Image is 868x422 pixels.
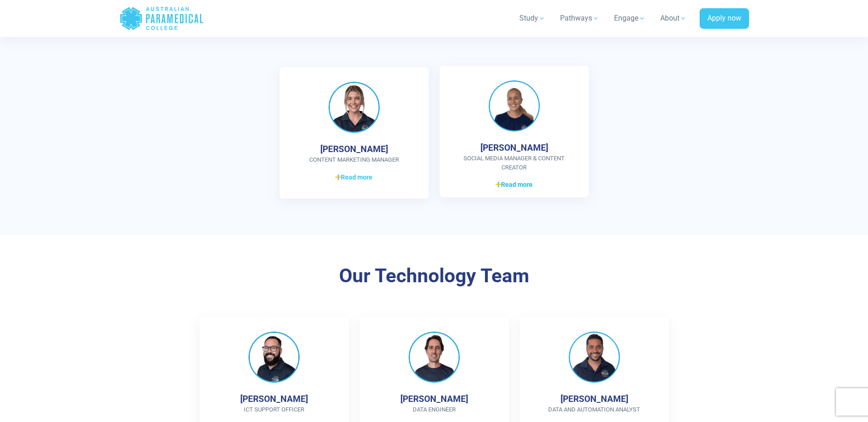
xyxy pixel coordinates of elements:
[480,142,548,153] h4: [PERSON_NAME]
[514,5,551,31] a: Study
[555,5,605,31] a: Pathways
[335,173,372,182] span: Read more
[248,332,300,383] img: Renato Melhado
[119,4,204,33] a: Australian Paramedical College
[214,405,334,414] span: ICT Support Officer
[655,5,692,31] a: About
[294,155,414,164] span: Content Marketing Manager
[700,8,749,29] a: Apply now
[329,82,380,133] img: Katie Guthrie
[496,180,533,190] span: Read more
[400,394,468,404] h4: [PERSON_NAME]
[409,332,460,383] img: Felipe Waltrick
[561,394,628,404] h4: [PERSON_NAME]
[454,154,574,172] span: Social Media Manager & Content Creator
[240,394,308,404] h4: [PERSON_NAME]
[609,5,651,31] a: Engage
[454,179,574,190] a: Read more
[534,405,654,414] span: Data and Automation Analyst
[294,172,414,183] a: Read more
[489,80,540,132] img: Rosie Gorton
[374,405,494,414] span: Data Engineer
[569,332,620,383] img: Renan Melgaco
[167,264,702,288] h3: Our Technology Team
[320,144,388,154] h4: [PERSON_NAME]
